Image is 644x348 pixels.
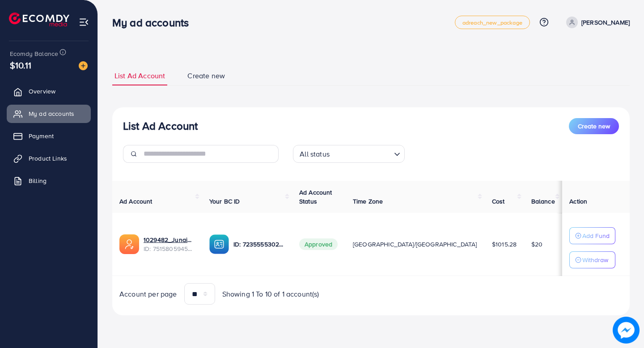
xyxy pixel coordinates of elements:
[114,71,165,81] span: List Ad Account
[144,244,195,253] span: ID: 7515805945222807553
[563,17,630,28] a: [PERSON_NAME]
[569,227,615,244] button: Add Fund
[293,145,405,163] div: Search for option
[531,197,555,206] span: Balance
[29,132,54,140] span: Payment
[299,238,338,250] span: Approved
[353,240,477,249] span: [GEOGRAPHIC_DATA]/[GEOGRAPHIC_DATA]
[7,149,91,167] a: Product Links
[233,239,285,250] p: ID: 7235555302098108417
[222,289,319,299] span: Showing 1 To 10 of 1 account(s)
[582,230,610,241] p: Add Fund
[7,82,91,100] a: Overview
[569,251,615,268] button: Withdraw
[119,234,139,254] img: ic-ads-acc.e4c84228.svg
[613,317,640,344] img: image
[531,240,542,249] span: $20
[7,105,91,123] a: My ad accounts
[144,235,195,244] a: 1029482_Junaid YT_1749909940919
[123,119,198,132] h3: List Ad Account
[209,197,240,206] span: Your BC ID
[298,148,331,161] span: All status
[112,16,196,29] h3: My ad accounts
[569,197,587,206] span: Action
[332,146,390,161] input: Search for option
[582,255,608,265] p: Withdraw
[187,71,225,81] span: Create new
[299,188,332,206] span: Ad Account Status
[119,289,177,299] span: Account per page
[492,197,505,206] span: Cost
[9,13,69,26] img: logo
[462,20,522,25] span: adreach_new_package
[10,49,58,58] span: Ecomdy Balance
[353,197,383,206] span: Time Zone
[209,234,229,254] img: ic-ba-acc.ded83a64.svg
[569,118,619,134] button: Create new
[7,127,91,145] a: Payment
[29,154,67,163] span: Product Links
[7,172,91,190] a: Billing
[29,109,74,118] span: My ad accounts
[144,235,195,254] div: <span class='underline'>1029482_Junaid YT_1749909940919</span></br>7515805945222807553
[79,17,89,27] img: menu
[79,61,88,70] img: image
[119,197,153,206] span: Ad Account
[581,17,630,28] p: [PERSON_NAME]
[29,176,47,185] span: Billing
[492,240,517,249] span: $1015.28
[455,16,530,29] a: adreach_new_package
[29,87,55,96] span: Overview
[10,59,31,72] span: $10.11
[578,122,610,131] span: Create new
